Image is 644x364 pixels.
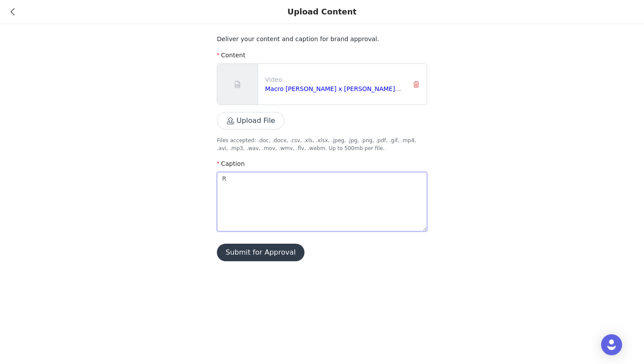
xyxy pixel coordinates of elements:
button: Upload File [217,112,284,129]
p: Files accepted: .doc, .docx, .csv, .xls, .xlsx, .jpeg, .jpg, .png, .pdf, .gif, .mp4, .avi, .mp3, ... [217,136,427,152]
p: Deliver your content and caption for brand approval. [217,35,427,44]
label: Content [217,52,245,59]
div: Upload Content [287,7,357,17]
div: Open Intercom Messenger [601,334,622,355]
button: Submit for Approval [217,244,304,261]
span: Upload File [217,118,284,125]
p: Video [265,75,402,84]
a: Macro [PERSON_NAME] x [PERSON_NAME] [PERSON_NAME].mov [265,85,463,92]
label: Caption [217,160,245,167]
